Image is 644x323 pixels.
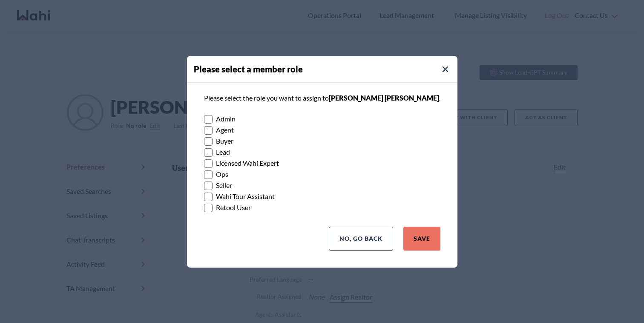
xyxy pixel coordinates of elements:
label: Retool User [204,202,440,213]
h4: Please select a member role [194,63,457,75]
label: Ops [204,169,440,180]
label: Buyer [204,136,440,147]
label: Agent [204,124,440,136]
p: Please select the role you want to assign to . [204,93,440,103]
label: Wahi Tour Assistant [204,191,440,202]
label: Licensed Wahi Expert [204,158,440,169]
label: Lead [204,147,440,158]
span: [PERSON_NAME] [PERSON_NAME] [329,94,439,102]
label: Seller [204,180,440,191]
button: No, Go Back [329,227,393,251]
button: Save [403,227,440,251]
label: Admin [204,113,440,124]
button: Close Modal [440,64,451,75]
